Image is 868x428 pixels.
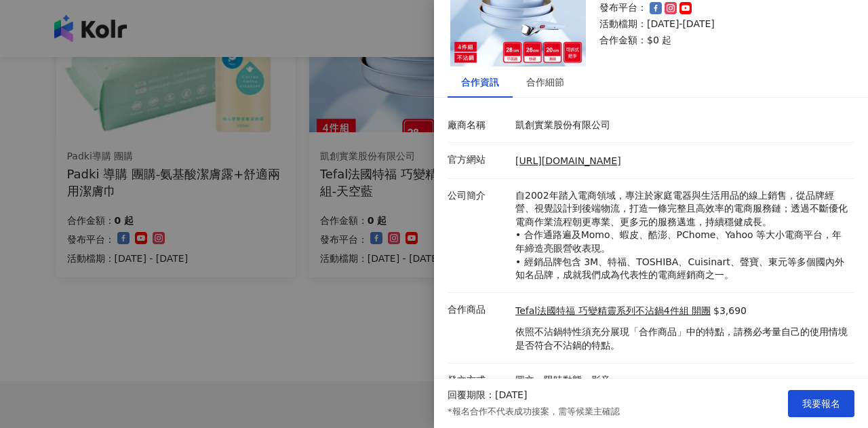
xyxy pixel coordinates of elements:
p: 自2002年踏入電商領域，專注於家庭電器與生活用品的線上銷售，從品牌經營、視覺設計到後端物流，打造一條完整且高效率的電商服務鏈；透過不斷優化電商作業流程朝更專業、更多元的服務邁進，持續穩健成長。... [515,189,848,282]
p: 依照不沾鍋特性須充分展現「合作商品」中的特點，請務必考量自己的使用情境是否符合不沾鍋的特點。 [515,326,848,352]
p: 廠商名稱 [448,119,509,132]
a: [URL][DOMAIN_NAME] [515,155,621,166]
p: *報名合作不代表成功接案，需等候業主確認 [448,406,620,418]
button: 我要報名 [788,390,854,417]
p: 公司簡介 [448,189,509,203]
a: Tefal法國特福 巧變精靈系列不沾鍋4件組 開團 [515,305,711,318]
div: 合作資訊 [461,75,499,90]
p: 圖文、限時動態、影音 [515,374,848,387]
div: 合作細節 [526,75,564,90]
p: 凱創實業股份有限公司 [515,119,848,132]
p: 合作商品 [448,303,509,317]
p: 發文方式 [448,374,509,387]
p: $3,690 [713,305,747,318]
span: 我要報名 [802,398,840,409]
p: 回覆期限：[DATE] [448,389,527,402]
p: 發布平台： [599,1,647,15]
p: 活動檔期：[DATE]-[DATE] [599,18,838,31]
p: 合作金額： $0 起 [599,34,838,47]
p: 官方網站 [448,153,509,167]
